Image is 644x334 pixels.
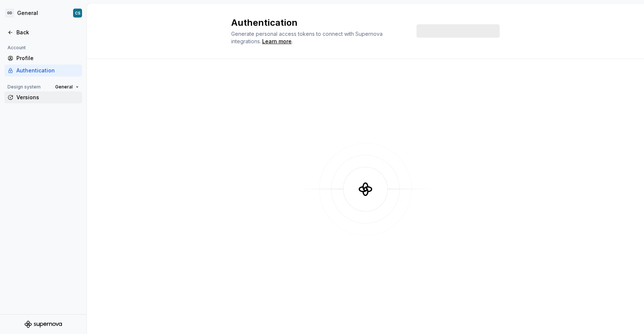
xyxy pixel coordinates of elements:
[55,84,73,90] span: General
[17,9,38,17] div: General
[5,9,14,18] div: GD
[4,91,82,103] a: Versions
[75,10,81,16] div: CS
[4,52,82,64] a: Profile
[16,67,79,74] div: Authentication
[1,5,85,21] button: GDGeneralCS
[231,31,384,44] span: Generate personal access tokens to connect with Supernova integrations.
[16,54,79,62] div: Profile
[16,94,79,101] div: Versions
[4,26,82,38] a: Back
[4,82,44,91] div: Design system
[25,321,62,328] svg: Supernova Logo
[231,17,408,29] h2: Authentication
[4,65,82,77] a: Authentication
[4,43,29,52] div: Account
[261,39,293,44] span: .
[262,38,292,45] a: Learn more
[16,29,79,36] div: Back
